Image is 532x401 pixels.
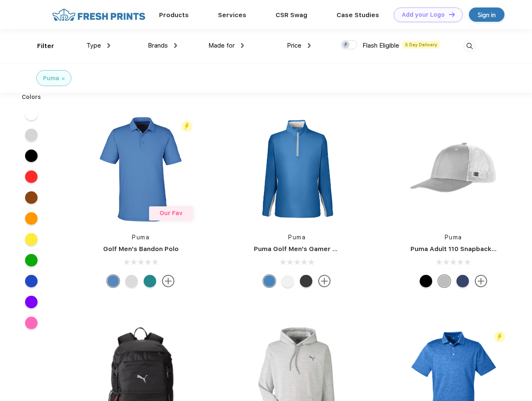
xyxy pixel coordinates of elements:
[125,275,138,287] div: High Rise
[254,245,386,253] a: Puma Golf Men's Gamer Golf Quarter-Zip
[420,275,432,287] div: Pma Blk Pma Blk
[403,41,440,48] span: 5 Day Delivery
[288,234,306,241] a: Puma
[159,11,189,19] a: Products
[132,234,149,241] a: Puma
[449,12,455,17] img: DT
[62,77,65,80] img: filter_cancel.svg
[148,42,168,49] span: Brands
[174,43,177,48] img: dropdown.png
[463,39,476,53] img: desktop_search.svg
[308,43,311,48] img: dropdown.png
[263,275,276,287] div: Bright Cobalt
[281,275,294,287] div: Bright White
[241,43,244,48] img: dropdown.png
[469,8,504,22] a: Sign in
[402,11,445,18] div: Add your Logo
[43,74,59,83] div: Puma
[103,245,179,253] a: Golf Men's Bandon Polo
[456,275,469,287] div: Peacoat with Qut Shd
[475,275,487,287] img: more.svg
[86,42,101,49] span: Type
[208,42,235,49] span: Made for
[37,41,54,51] div: Filter
[241,114,352,225] img: func=resize&h=266
[445,234,462,241] a: Puma
[398,114,509,225] img: func=resize&h=266
[287,42,301,49] span: Price
[276,11,307,19] a: CSR Swag
[107,275,119,287] div: Lake Blue
[494,331,505,343] img: flash_active_toggle.svg
[50,8,148,22] img: fo%20logo%202.webp
[438,275,451,287] div: Quarry with Brt Whit
[144,275,156,287] div: Green Lagoon
[15,93,48,102] div: Colors
[85,114,196,225] img: func=resize&h=266
[318,275,331,287] img: more.svg
[162,275,175,287] img: more.svg
[478,10,496,20] div: Sign in
[218,11,246,19] a: Services
[300,275,312,287] div: Puma Black
[160,210,182,216] span: Our Fav
[362,42,399,49] span: Flash Eligible
[107,43,110,48] img: dropdown.png
[181,121,193,132] img: flash_active_toggle.svg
